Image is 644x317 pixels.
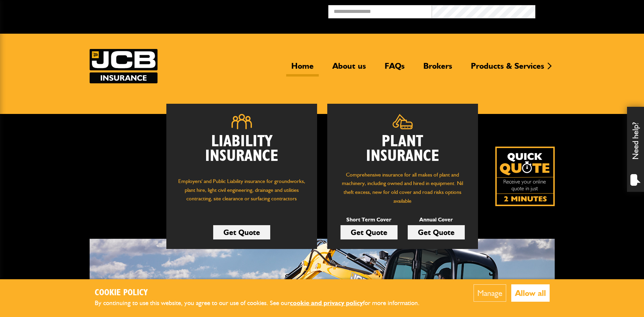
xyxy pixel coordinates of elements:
p: Short Term Cover [341,215,398,224]
div: Need help? [627,107,644,192]
button: Allow all [511,284,550,302]
a: Get Quote [341,225,398,239]
img: JCB Insurance Services logo [90,49,158,83]
a: Get Quote [213,225,270,239]
p: Annual Cover [408,215,465,224]
a: Get your insurance quote isn just 2-minutes [495,147,555,206]
a: Get Quote [408,225,465,239]
a: About us [327,61,371,77]
img: Quick Quote [495,147,555,206]
a: Products & Services [466,61,549,77]
h2: Cookie Policy [95,288,431,298]
p: Employers' and Public Liability insurance for groundworks, plant hire, light civil engineering, d... [177,177,307,210]
button: Manage [474,284,506,302]
a: FAQs [380,61,410,77]
h2: Liability Insurance [177,134,307,170]
h2: Plant Insurance [337,134,468,164]
p: Comprehensive insurance for all makes of plant and machinery, including owned and hired in equipm... [337,170,468,205]
a: Brokers [418,61,457,77]
a: Home [286,61,319,77]
p: By continuing to use this website, you agree to our use of cookies. See our for more information. [95,298,431,308]
button: Broker Login [535,5,639,16]
a: JCB Insurance Services [90,49,158,83]
a: cookie and privacy policy [290,299,363,307]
